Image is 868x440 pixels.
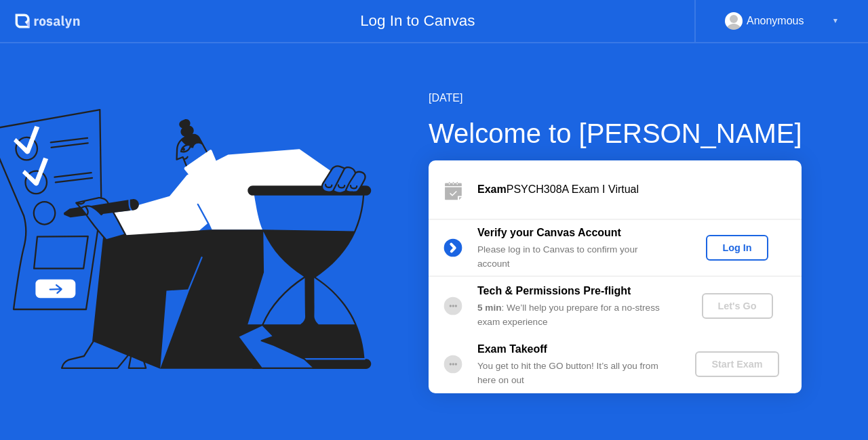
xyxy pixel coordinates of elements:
div: Please log in to Canvas to confirm your account [477,243,673,271]
button: Start Exam [695,351,778,377]
b: Exam Takeoff [477,343,547,355]
button: Let's Go [702,293,773,319]
div: You get to hit the GO button! It’s all you from here on out [477,359,673,387]
div: Log In [711,242,762,253]
div: Welcome to [PERSON_NAME] [429,113,802,154]
div: : We’ll help you prepare for a no-stress exam experience [477,301,673,329]
b: Exam [477,183,507,195]
div: ▼ [832,12,839,30]
button: Log In [706,235,768,261]
div: Let's Go [707,301,768,311]
b: 5 min [477,303,502,313]
div: PSYCH308A Exam I Virtual [477,181,802,198]
div: Start Exam [701,359,773,370]
div: Anonymous [747,12,804,30]
b: Verify your Canvas Account [477,227,621,238]
div: [DATE] [429,90,802,106]
b: Tech & Permissions Pre-flight [477,285,631,296]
